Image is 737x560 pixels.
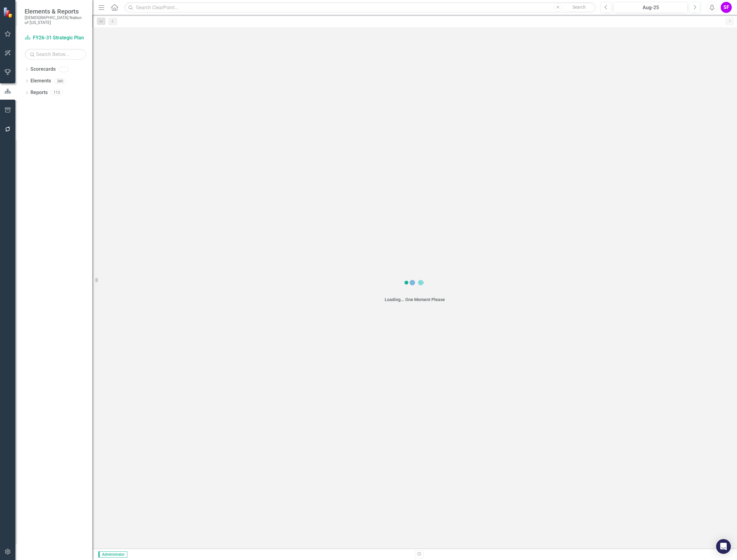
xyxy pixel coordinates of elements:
[30,89,48,96] a: Reports
[573,5,586,10] span: Search
[616,4,685,11] div: Aug-25
[614,2,687,13] button: Aug-25
[30,77,51,85] a: Elements
[385,296,445,303] div: Loading... One Moment Please
[3,7,14,18] img: ClearPoint Strategy
[30,66,56,73] a: Scorecards
[54,78,66,84] div: 380
[125,2,596,13] input: Search ClearPoint...
[51,90,63,95] div: 113
[25,49,86,60] input: Search Below...
[716,539,731,554] div: Open Intercom Messenger
[98,551,127,558] span: Administrator
[25,8,86,15] span: Elements & Reports
[721,2,732,13] button: SF
[564,3,594,12] button: Search
[25,15,86,25] small: [DEMOGRAPHIC_DATA] Nation of [US_STATE]
[25,34,86,42] a: FY26-31 Strategic Plan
